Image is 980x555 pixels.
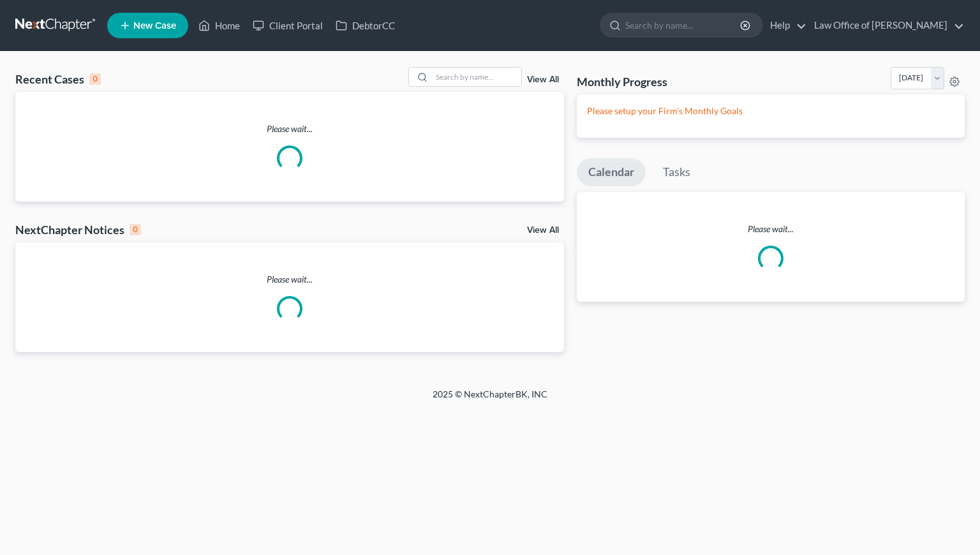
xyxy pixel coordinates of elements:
span: New Case [133,21,176,31]
p: Please wait... [15,122,564,135]
a: Calendar [577,158,646,186]
a: Law Office of [PERSON_NAME] [808,14,964,37]
div: 0 [130,224,141,235]
p: Please wait... [577,223,965,235]
a: Home [192,14,246,37]
a: Tasks [651,158,702,186]
div: NextChapter Notices [15,222,141,237]
a: View All [527,75,559,84]
p: Please setup your Firm's Monthly Goals [587,105,954,117]
input: Search by name... [625,13,742,37]
a: Help [764,14,806,37]
h3: Monthly Progress [577,74,667,89]
input: Search by name... [432,68,521,86]
div: Recent Cases [15,71,101,87]
p: Please wait... [15,273,564,286]
a: View All [527,226,559,235]
div: 0 [89,73,101,85]
div: 2025 © NextChapterBK, INC [126,388,854,411]
a: DebtorCC [329,14,401,37]
a: Client Portal [246,14,329,37]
